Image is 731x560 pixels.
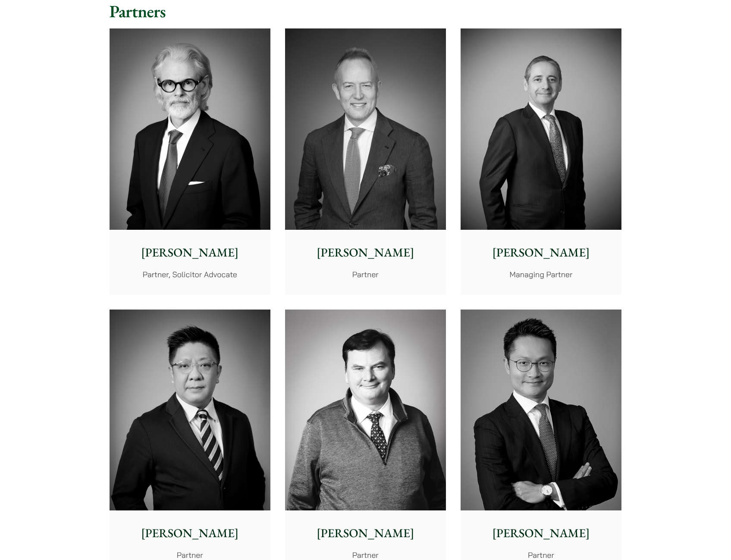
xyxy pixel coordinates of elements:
p: [PERSON_NAME] [292,524,439,542]
p: Partner, Solicitor Advocate [116,269,264,280]
a: [PERSON_NAME] Partner [285,28,446,295]
a: [PERSON_NAME] Managing Partner [461,28,621,295]
p: [PERSON_NAME] [292,244,439,262]
h2: Partners [110,1,622,22]
p: [PERSON_NAME] [116,524,264,542]
a: [PERSON_NAME] Partner, Solicitor Advocate [110,28,270,295]
p: Managing Partner [467,269,615,280]
p: [PERSON_NAME] [467,524,615,542]
p: [PERSON_NAME] [116,244,264,262]
p: [PERSON_NAME] [467,244,615,262]
p: Partner [292,269,439,280]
